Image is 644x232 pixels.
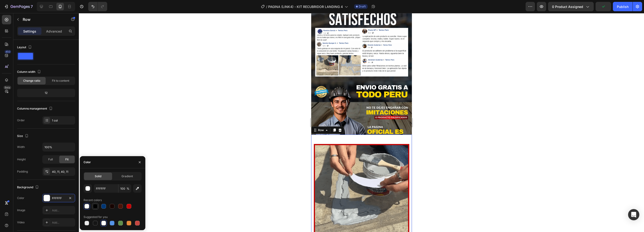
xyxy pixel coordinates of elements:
div: Recent colors [84,198,102,202]
div: 1 col [52,118,74,123]
span: 0 product assigned [552,4,583,9]
div: Color [84,160,91,164]
div: Image [17,208,25,212]
p: Advanced [46,29,62,34]
button: 7 [2,2,35,11]
div: Order [17,118,25,122]
div: Add... [52,221,74,225]
span: Full [48,157,53,162]
div: Add... [52,208,74,213]
div: Background [17,184,40,191]
input: Eg: FFFFFF [94,184,118,193]
img: GIF_RECUBRIDOR.gif [4,132,97,225]
span: Gradient [121,174,133,178]
div: Column width [17,69,42,75]
div: Height [17,157,26,162]
div: Beta [4,86,11,89]
span: Solid [95,174,101,178]
span: Draft [359,4,366,9]
div: Publish [617,4,629,9]
span: Fit [65,157,69,162]
div: Size [17,133,29,139]
div: Suggested for you [84,215,108,219]
button: 0 product assigned [548,2,594,11]
p: 7 [31,4,33,9]
p: Settings [23,29,36,34]
span: Change ratio [23,79,40,83]
span: / [266,4,267,9]
div: Padding [17,169,28,174]
div: 40, 11, 40, 11 [52,170,74,174]
div: Color [17,196,24,200]
div: Row [6,115,14,119]
iframe: Design area [311,13,412,232]
div: Open Intercom Messenger [628,209,639,220]
span: Fit to content [52,79,69,83]
span: PAGINA (LINK4) - KIT RECUBRIDOR LANDING 4 [268,4,343,9]
div: Undo/Redo [88,2,107,11]
input: Auto [43,143,75,151]
div: Columns management [17,106,54,112]
div: Video [17,220,25,225]
button: Publish [613,2,633,11]
div: FFFFFF [52,196,66,200]
p: Row [23,17,62,22]
div: 12 [18,90,74,96]
span: % [127,187,129,191]
div: Width [17,145,25,149]
div: Layout [17,44,33,51]
div: 450 [4,50,11,54]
